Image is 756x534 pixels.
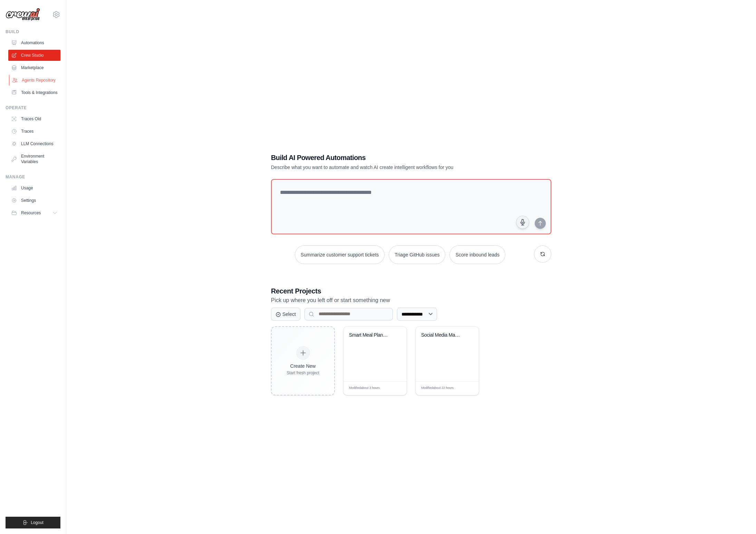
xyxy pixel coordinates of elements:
button: Resources [8,207,60,218]
p: Describe what you want to automate and watch AI create intelligent workflows for you [271,164,503,171]
button: Click to speak your automation idea [516,216,529,229]
iframe: Chat Widget [721,501,756,534]
div: Create New [287,363,319,369]
span: Edit [390,386,396,391]
div: Manage [6,174,60,180]
p: Pick up where you left off or start something new [271,296,551,305]
span: Resources [21,210,41,216]
button: Triage GitHub issues [389,245,445,264]
img: Logo [6,8,40,21]
div: Social Media Management Automation [421,332,463,338]
div: Smart Meal Planning Assistant [349,332,391,338]
a: Traces [8,126,60,137]
button: Summarize customer support tickets [295,245,385,264]
span: Modified about 3 hours [349,386,380,391]
span: Edit [463,386,468,391]
a: Marketplace [8,62,60,73]
button: Logout [6,517,60,528]
div: Start fresh project [287,370,319,376]
div: Operate [6,105,60,111]
a: Settings [8,195,60,206]
a: Traces Old [8,113,60,124]
div: Build [6,29,60,35]
span: Modified about 22 hours [421,386,454,391]
a: Tools & Integrations [8,87,60,98]
a: LLM Connections [8,138,60,149]
button: Select [271,308,300,321]
div: 채팅 위젯 [721,501,756,534]
h3: Recent Projects [271,286,551,296]
button: Get new suggestions [534,245,551,263]
h1: Build AI Powered Automations [271,153,503,162]
a: Environment Variables [8,151,60,167]
span: Logout [31,520,43,525]
a: Usage [8,182,60,194]
button: Score inbound leads [449,245,505,264]
a: Automations [8,37,60,48]
a: Agents Repository [9,75,61,86]
a: Crew Studio [8,50,60,61]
